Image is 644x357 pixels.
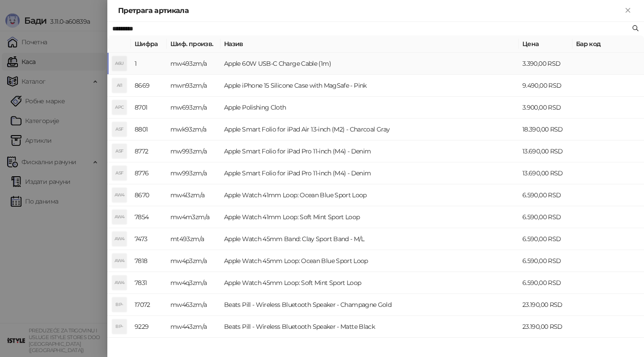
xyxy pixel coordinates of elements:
td: mw4m3zm/a [167,206,220,228]
div: AW4 [112,254,127,268]
div: ASF [112,122,127,136]
div: ASF [112,166,127,180]
td: 7831 [131,272,167,294]
td: mwn93zm/a [167,75,220,97]
td: 8669 [131,75,167,97]
div: Претрага артикала [118,5,623,16]
td: 3.390,00 RSD [519,53,572,75]
td: 7818 [131,250,167,272]
td: 6.590,00 RSD [519,184,572,206]
div: AW4 [112,276,127,290]
td: Apple Watch 41mm Loop: Ocean Blue Sport Loop [220,184,519,206]
td: Apple Watch 41mm Loop: Soft Mint Sport Loop [220,206,519,228]
div: AI1 [112,78,127,93]
td: 8776 [131,162,167,184]
td: 1 [131,53,167,75]
td: mw4l3zm/a [167,184,220,206]
td: 9.490,00 RSD [519,75,572,97]
td: mw4q3zm/a [167,272,220,294]
th: Шифра [131,35,167,53]
td: 8772 [131,140,167,162]
td: mw4p3zm/a [167,250,220,272]
td: mw993zm/a [167,140,220,162]
div: AW4 [112,188,127,202]
th: Цена [519,35,572,53]
th: Бар код [572,35,644,53]
th: Назив [220,35,519,53]
td: Apple 60W USB-C Charge Cable (1m) [220,53,519,75]
div: APC [112,100,127,115]
td: 23.190,00 RSD [519,316,572,338]
td: Apple Smart Folio for iPad Air 13-inch (M2) - Charcoal Gray [220,119,519,140]
td: 18.390,00 RSD [519,119,572,140]
td: Beats Pill - Wireless Bluetooth Speaker - Matte Black [220,316,519,338]
td: 13.690,00 RSD [519,140,572,162]
button: Close [623,5,633,16]
td: 8670 [131,184,167,206]
td: mw443zm/a [167,316,220,338]
td: Apple Watch 45mm Loop: Soft Mint Sport Loop [220,272,519,294]
td: mt493zm/a [167,228,220,250]
td: 9229 [131,316,167,338]
th: Шиф. произв. [167,35,220,53]
td: 6.590,00 RSD [519,272,572,294]
td: 8701 [131,97,167,119]
td: 3.900,00 RSD [519,97,572,119]
td: 23.190,00 RSD [519,294,572,316]
td: mw993zm/a [167,162,220,184]
td: 8801 [131,119,167,140]
td: 6.590,00 RSD [519,250,572,272]
div: ASF [112,144,127,158]
td: 6.590,00 RSD [519,206,572,228]
td: 13.690,00 RSD [519,162,572,184]
td: Apple Polishing Cloth [220,97,519,119]
div: AW4 [112,210,127,224]
td: 6.590,00 RSD [519,228,572,250]
td: mw493zm/a [167,53,220,75]
div: BP- [112,297,127,312]
td: Apple Watch 45mm Loop: Ocean Blue Sport Loop [220,250,519,272]
td: Apple Smart Folio for iPad Pro 11-inch (M4) - Denim [220,140,519,162]
div: A6U [112,56,127,71]
td: Apple Watch 45mm Band: Clay Sport Band - M/L [220,228,519,250]
td: mw693zm/a [167,97,220,119]
td: mw463zm/a [167,294,220,316]
td: 7473 [131,228,167,250]
td: mwk93zm/a [167,119,220,140]
div: BP- [112,319,127,334]
td: 17072 [131,294,167,316]
div: AW4 [112,232,127,246]
td: Apple Smart Folio for iPad Pro 11-inch (M4) - Denim [220,162,519,184]
td: Apple iPhone 15 Silicone Case with MagSafe - Pink [220,75,519,97]
td: 7854 [131,206,167,228]
td: Beats Pill - Wireless Bluetooth Speaker - Champagne Gold [220,294,519,316]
